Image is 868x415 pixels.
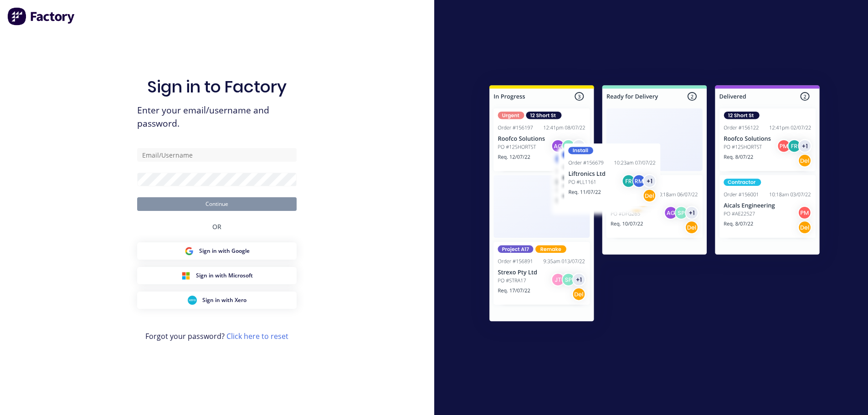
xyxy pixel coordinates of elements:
[137,104,297,130] span: Enter your email/username and password.
[188,296,197,305] img: Xero Sign in
[181,271,190,280] img: Microsoft Sign in
[196,272,253,280] span: Sign in with Microsoft
[137,148,297,162] input: Email/Username
[147,77,287,97] h1: Sign in to Factory
[137,197,297,211] button: Continue
[212,211,221,242] div: OR
[185,246,194,256] img: Google Sign in
[199,247,250,255] span: Sign in with Google
[226,331,288,341] a: Click here to reset
[469,67,840,343] img: Sign in
[137,242,297,260] button: Google Sign inSign in with Google
[137,292,297,309] button: Xero Sign inSign in with Xero
[202,296,247,304] span: Sign in with Xero
[137,267,297,284] button: Microsoft Sign inSign in with Microsoft
[145,331,288,342] span: Forgot your password?
[7,7,76,26] img: Factory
